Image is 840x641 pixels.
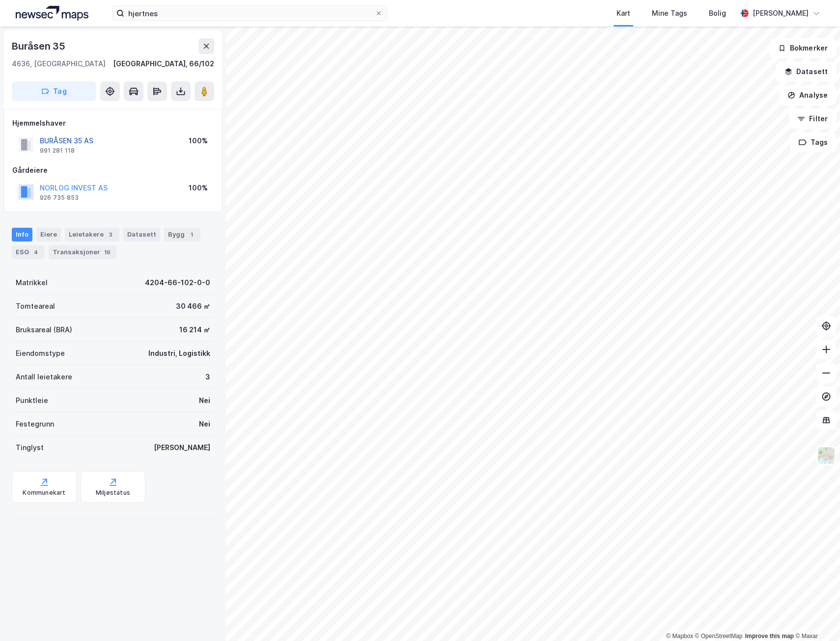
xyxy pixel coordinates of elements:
[31,247,41,257] div: 4
[189,135,208,147] div: 100%
[36,228,61,241] div: Eiere
[791,594,840,641] iframe: Chat Widget
[102,247,112,257] div: 16
[176,300,210,312] div: 30 466 ㎡
[745,633,794,640] a: Improve this map
[12,228,32,241] div: Info
[16,418,54,430] div: Festegrunn
[16,324,72,336] div: Bruksareal (BRA)
[16,395,48,406] div: Punktleie
[189,182,208,194] div: 100%
[164,228,200,241] div: Bygg
[12,81,96,101] button: Tag
[770,38,836,58] button: Bokmerker
[16,347,65,359] div: Eiendomstype
[49,245,116,259] div: Transaksjoner
[817,446,836,465] img: Z
[65,228,119,241] div: Leietakere
[145,277,210,289] div: 4204-66-102-0-0
[199,395,210,406] div: Nei
[779,85,836,105] button: Analyse
[199,418,210,430] div: Nei
[12,164,214,176] div: Gårdeiere
[106,230,115,240] div: 3
[40,147,75,155] div: 991 281 118
[16,300,55,312] div: Tomteareal
[12,117,214,129] div: Hjemmelshaver
[652,7,687,19] div: Mine Tags
[16,277,48,289] div: Matrikkel
[187,230,196,240] div: 1
[113,58,214,70] div: [GEOGRAPHIC_DATA], 66/102
[16,371,72,383] div: Antall leietakere
[776,62,836,81] button: Datasett
[124,6,375,21] input: Søk på adresse, matrikkel, gårdeiere, leietakere eller personer
[790,133,836,152] button: Tags
[753,7,809,19] div: [PERSON_NAME]
[12,58,106,70] div: 4636, [GEOGRAPHIC_DATA]
[40,194,79,202] div: 926 735 853
[123,228,160,241] div: Datasett
[12,38,67,54] div: Buråsen 35
[179,324,210,336] div: 16 214 ㎡
[154,442,210,454] div: [PERSON_NAME]
[16,6,88,21] img: logo.a4113a55bc3d86da70a041830d287a7e.svg
[616,7,630,19] div: Kart
[695,633,743,640] a: OpenStreetMap
[23,489,65,497] div: Kommunekart
[789,109,836,129] button: Filter
[205,371,210,383] div: 3
[709,7,726,19] div: Bolig
[96,489,130,497] div: Miljøstatus
[16,442,44,454] div: Tinglyst
[148,347,210,359] div: Industri, Logistikk
[666,633,693,640] a: Mapbox
[12,245,45,259] div: ESG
